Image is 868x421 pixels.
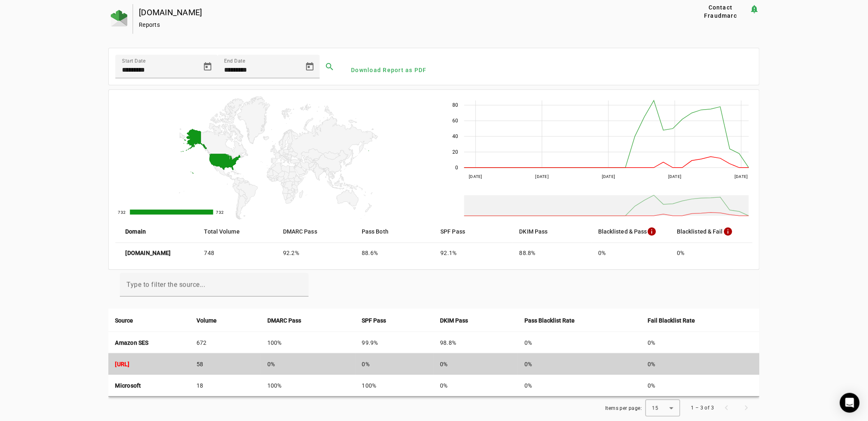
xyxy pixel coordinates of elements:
[648,316,695,325] strong: Fail Blacklist Rate
[115,316,133,325] strong: Source
[348,63,430,77] button: Download Report as PDF
[524,316,634,325] div: Pass Blacklist Rate
[115,382,141,389] strong: Microsoft
[670,243,752,263] mat-cell: 0%
[115,96,437,220] svg: A chart.
[125,249,171,257] strong: [DOMAIN_NAME]
[261,353,356,375] td: 0%
[190,332,261,353] td: 672
[735,174,748,179] text: [DATE]
[452,149,459,155] text: 20
[197,316,254,325] div: Volume
[452,102,459,108] text: 80
[668,174,682,179] text: [DATE]
[198,220,276,243] mat-header-cell: Total Volume
[691,404,714,412] div: 1 – 3 of 3
[356,332,434,353] td: 99.9%
[300,57,320,77] button: Open calendar
[197,316,217,325] strong: Volume
[648,316,753,325] div: Fail Blacklist Rate
[692,4,749,19] button: Contact Fraudmarc
[356,375,434,396] td: 100%
[276,220,355,243] mat-header-cell: DMARC Pass
[355,243,434,263] mat-cell: 88.6%
[518,353,641,375] td: 0%
[190,353,261,375] td: 58
[750,4,760,14] mat-icon: notification_important
[440,316,468,325] strong: DKIM Pass
[535,174,549,179] text: [DATE]
[434,243,513,263] mat-cell: 92.1%
[647,227,657,236] mat-icon: info
[115,339,149,346] strong: Amazon SES
[267,316,349,325] div: DMARC Pass
[224,58,245,64] mat-label: End Date
[355,220,434,243] mat-header-cell: Pass Both
[111,10,127,26] img: Fraudmarc Logo
[723,227,733,236] mat-icon: info
[592,220,670,243] mat-header-cell: Blacklisted & Pass
[433,332,518,353] td: 98.8%
[433,375,518,396] td: 0%
[139,8,665,16] div: [DOMAIN_NAME]
[433,353,518,375] td: 0%
[840,393,860,413] div: Open Intercom Messenger
[652,405,658,411] span: 15
[267,316,301,325] strong: DMARC Pass
[513,243,592,263] mat-cell: 88.8%
[125,227,146,236] strong: Domain
[602,174,615,179] text: [DATE]
[641,375,760,396] td: 0%
[641,332,760,353] td: 0%
[518,375,641,396] td: 0%
[513,220,592,243] mat-header-cell: DKIM Pass
[524,316,575,325] strong: Pass Blacklist Rate
[126,281,205,289] mat-label: Type to filter the source...
[434,220,513,243] mat-header-cell: SPF Pass
[118,210,126,215] text: 732
[115,361,129,367] strong: [URL]
[356,353,434,375] td: 0%
[455,165,458,171] text: 0
[190,375,261,396] td: 18
[452,118,459,124] text: 60
[351,66,427,74] span: Download Report as PDF
[518,332,641,353] td: 0%
[115,316,183,325] div: Source
[670,220,752,243] mat-header-cell: Blacklisted & Fail
[139,21,665,29] div: Reports
[641,353,760,375] td: 0%
[362,316,427,325] div: SPF Pass
[695,3,746,20] span: Contact Fraudmarc
[469,174,482,179] text: [DATE]
[198,57,218,77] button: Open calendar
[362,316,386,325] strong: SPF Pass
[261,332,356,353] td: 100%
[276,243,355,263] mat-cell: 92.2%
[216,210,224,215] text: 732
[592,243,670,263] mat-cell: 0%
[198,243,276,263] mat-cell: 748
[440,316,511,325] div: DKIM Pass
[452,133,459,139] text: 40
[606,404,642,412] div: Items per page:
[261,375,356,396] td: 100%
[122,58,145,64] mat-label: Start Date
